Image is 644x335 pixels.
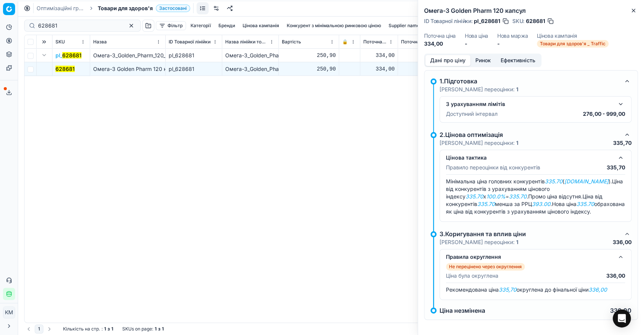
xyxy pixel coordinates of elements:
button: Конкурент з мінімальною ринковою ціною [284,21,384,30]
strong: з [108,326,110,332]
nav: breadcrumb [37,5,190,12]
dd: - [465,40,488,48]
span: Товари для здоров'яЗастосовані [98,5,190,12]
span: Промо ціна відсутня. [528,193,583,200]
button: Expand all [40,37,49,46]
nav: pagination [24,324,54,333]
span: 628681 [526,17,545,25]
mark: 628681 [55,66,75,72]
div: 250,90 [282,52,336,59]
strong: 1 [104,326,106,332]
span: Назва [93,39,107,45]
div: : [63,326,113,332]
div: 1.Підготовка [440,77,619,86]
div: Правила округлення [446,253,613,261]
button: Фільтр [156,21,186,30]
p: 336,00 [606,272,625,280]
p: [PERSON_NAME] переоцінки: [440,238,518,246]
div: 3.Коригування та вплив ціни [440,229,619,238]
span: ID Товарної лінійки : [424,18,472,24]
div: Цінова тактика [446,154,613,161]
span: Назва лінійки товарів [225,39,268,45]
div: 334,00 [363,52,395,59]
div: pl_628681 [169,52,219,59]
button: Бренди [215,21,238,30]
p: Правило переоцінки від конкурентів [446,164,540,171]
input: Пошук по SKU або назві [38,22,121,29]
strong: 1 [516,239,518,245]
div: Омега-3_Golden_Pharm_120_капсул [225,52,275,59]
span: Вартість [282,39,301,45]
div: Омега-3_Golden_Pharm_120_капсул [225,65,275,73]
span: Кількість на стр. [63,326,100,332]
button: pl_628681 [55,52,81,59]
button: Дані про ціну [425,55,470,66]
p: Ціна незмінена [440,307,485,313]
dt: Поточна ціна [424,33,456,38]
strong: з [158,326,160,332]
span: pl_628681 [474,17,500,25]
span: Омега-3_Golden_Pharm_120_капсул [93,52,183,58]
span: pl_ [55,52,81,59]
button: 1 [35,324,43,333]
em: 335.70 [509,193,527,200]
strong: 1 [162,326,164,332]
span: SKU [55,39,65,45]
div: 250,90 [282,65,336,73]
span: Омега-3 Golden Pharm 120 капсул [93,66,181,72]
span: Рекомендована ціна округлена до фінальної ціни [446,286,607,293]
mark: 628681 [62,52,81,58]
em: 335.70 [477,201,495,207]
p: Ціна була округлена [446,272,498,280]
strong: 1 [111,326,113,332]
p: 336,00 [610,307,632,313]
em: 335.70 [545,178,563,184]
p: Доступний інтервал [446,110,498,118]
span: SKU : [512,18,524,24]
em: 100.0% [486,193,506,200]
button: Supplier name [386,21,423,30]
button: Go to previous page [24,324,33,333]
button: КM [3,306,15,318]
button: Expand [40,51,49,60]
em: 335.70 [576,201,594,207]
em: 336,00 [589,286,607,293]
p: [PERSON_NAME] переоцінки: [440,86,518,93]
span: Застосовані [156,5,190,12]
span: Ціна від конкурентів з урахуванням цінового індексу x = . [446,178,623,200]
span: Товари для здоров'я _ Traffic [537,40,609,48]
span: Мінімальна ціна головних конкурентів ( ). [446,178,612,184]
div: 334,00 [401,65,451,73]
dt: Нова маржа [497,33,528,38]
strong: 1 [155,326,157,332]
button: Ринок [470,55,496,66]
span: Поточна ціна [363,39,387,45]
a: Оптимізаційні групи [37,5,85,12]
h2: Омега-3 Golden Pharm 120 капсул [424,6,638,15]
p: 276,00 - 999,00 [583,110,625,118]
dd: 334,00 [424,40,456,48]
span: 🔒 [342,39,348,45]
em: 335,70 [499,286,516,293]
p: 335,70 [607,164,625,171]
button: 628681 [55,65,75,73]
span: Поточна промо ціна [401,39,444,45]
div: Open Intercom Messenger [613,309,631,327]
p: 335,70 [613,139,632,147]
dd: - [497,40,528,48]
span: КM [3,307,15,318]
dt: Цінова кампанія [537,33,609,38]
dt: Нова ціна [465,33,488,38]
div: 2.Цінова оптимізація [440,130,619,139]
p: [PERSON_NAME] переоцінки: [440,139,518,147]
strong: 1 [516,86,518,92]
span: ID Товарної лінійки [169,39,211,45]
em: 335.70 [466,193,483,200]
button: Категорії [188,21,214,30]
p: 336,00 [613,238,632,246]
span: Товари для здоров'я [98,5,153,12]
p: Не перецінено через округлення [449,264,522,270]
strong: 1 [516,140,518,146]
em: 393.00 [532,201,550,207]
em: [DOMAIN_NAME] [564,178,609,184]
